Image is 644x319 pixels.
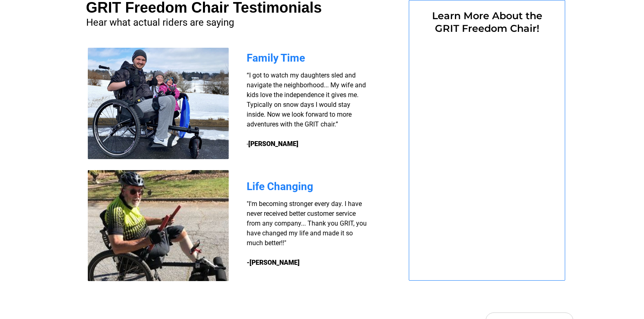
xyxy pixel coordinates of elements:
iframe: Form 0 [423,40,551,101]
strong: -[PERSON_NAME] [247,259,300,266]
strong: [PERSON_NAME] [248,140,299,148]
span: “I got to watch my daughters sled and navigate the neighborhood... My wife and kids love the inde... [247,71,366,148]
span: Hear what actual riders are saying [86,17,234,28]
span: Learn More About the GRIT Freedom Chair! [432,10,542,34]
span: Life Changing [247,180,313,193]
span: "I'm becoming stronger every day. I have never received better customer service from any company.... [247,200,367,247]
span: Family Time [247,52,305,64]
